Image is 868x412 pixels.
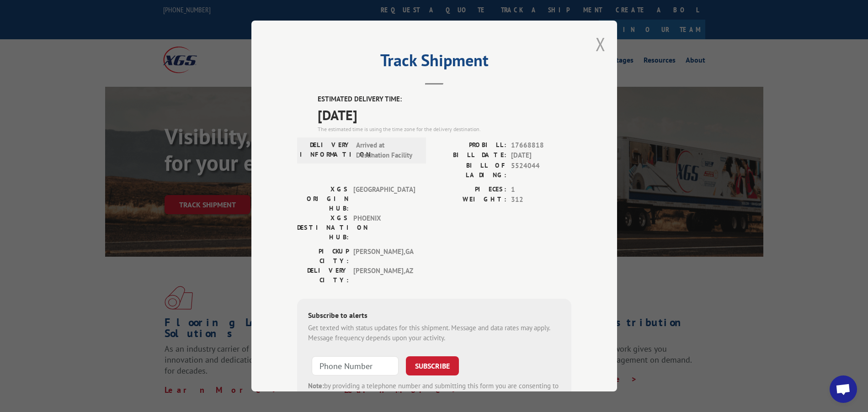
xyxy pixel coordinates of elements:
[356,140,418,161] span: Arrived at Destination Facility
[406,356,459,375] button: SUBSCRIBE
[297,247,349,266] label: PICKUP CITY:
[596,32,606,56] button: Close modal
[434,185,506,195] label: PIECES:
[312,356,399,375] input: Phone Number
[300,140,351,161] label: DELIVERY INFORMATION:
[434,161,506,180] label: BILL OF LADING:
[511,161,571,180] span: 5524044
[297,266,349,285] label: DELIVERY CITY:
[318,105,571,125] span: [DATE]
[353,266,415,285] span: [PERSON_NAME] , AZ
[830,375,857,403] div: Open chat
[297,213,349,242] label: XGS DESTINATION HUB:
[318,125,571,133] div: The estimated time is using the time zone for the delivery destination.
[434,140,506,151] label: PROBILL:
[308,381,324,390] strong: Note:
[511,195,571,205] span: 312
[434,195,506,205] label: WEIGHT:
[434,150,506,161] label: BILL DATE:
[353,185,415,213] span: [GEOGRAPHIC_DATA]
[353,247,415,266] span: [PERSON_NAME] , GA
[297,185,349,213] label: XGS ORIGIN HUB:
[308,310,560,323] div: Subscribe to alerts
[511,185,571,195] span: 1
[297,54,571,71] h2: Track Shipment
[308,323,560,343] div: Get texted with status updates for this shipment. Message and data rates may apply. Message frequ...
[511,140,571,151] span: 17668818
[318,94,571,105] label: ESTIMATED DELIVERY TIME:
[511,150,571,161] span: [DATE]
[353,213,415,242] span: PHOENIX
[308,381,560,412] div: by providing a telephone number and submitting this form you are consenting to be contacted by SM...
